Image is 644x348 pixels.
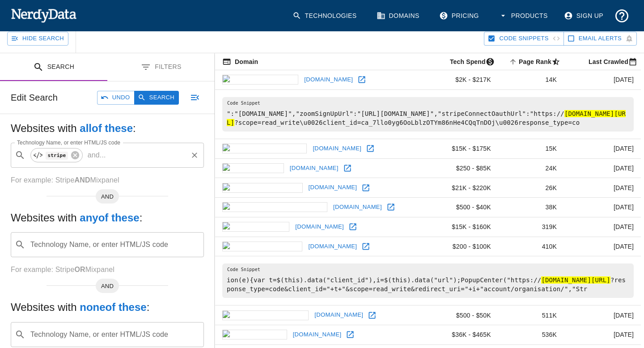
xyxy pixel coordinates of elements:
[564,237,641,256] td: [DATE]
[331,200,384,214] a: [DOMAIN_NAME]
[222,56,258,67] span: The registered domain name (i.e. "nerdydata.com").
[80,212,139,224] b: any of these
[564,158,641,178] td: [DATE]
[564,198,641,217] td: [DATE]
[11,211,204,225] h5: Websites with :
[564,306,641,325] td: [DATE]
[74,266,85,273] b: OR
[434,4,486,27] a: Pricing
[564,139,641,158] td: [DATE]
[428,139,498,158] td: $15K - $175K
[222,222,289,232] img: metooo.io icon
[498,325,564,345] td: 536K
[498,158,564,178] td: 24K
[222,202,327,212] img: kerkdienstgemist.nl icon
[222,263,634,298] pre: ion(e){var t=$(this).data("client_id"),i=$(this).data("url");PopupCenter("https:// ?response_type...
[46,152,68,159] code: stripe
[96,282,119,291] span: AND
[541,276,610,284] hl: [DOMAIN_NAME][URL]
[343,328,357,341] a: Open metooo.it in new window
[80,301,146,313] b: none of these
[498,139,564,158] td: 15K
[222,242,302,251] img: euagenda.eu icon
[222,330,287,340] img: metooo.it icon
[96,192,119,201] span: AND
[134,91,179,105] button: Search
[11,264,204,275] p: For example: Stripe Mixpanel
[365,309,379,322] a: Open futurefonts.xyz in new window
[312,308,365,322] a: [DOMAIN_NAME]
[428,217,498,237] td: $15K - $160K
[579,34,622,44] span: Sign up to track newly added websites and receive email alerts.
[11,121,204,136] h5: Websites with :
[310,142,364,156] a: [DOMAIN_NAME]
[341,161,354,175] a: Open wqxr.org in new window
[222,144,307,153] img: bookme.name icon
[30,148,83,162] div: stripe
[222,97,634,132] pre: ":"[DOMAIN_NAME]","zoomSignUpUrl":"[URL][DOMAIN_NAME]","stripeConnectOauthUrl":"https:// ?scope=r...
[577,56,641,67] span: Most recent date this website was successfully crawled
[7,32,68,46] button: Hide Search
[355,73,369,86] a: Open acdsee.com in new window
[227,110,626,126] hl: [DOMAIN_NAME][URL]
[507,56,564,67] span: A page popularity ranking based on a domain's backlinks. Smaller numbers signal more popular doma...
[11,300,204,314] h5: Websites with :
[498,217,564,237] td: 319K
[428,158,498,178] td: $250 - $85K
[371,4,427,27] a: Domains
[11,6,76,24] img: NerdyData.com
[498,198,564,217] td: 38K
[287,4,364,27] a: Technologies
[428,306,498,325] td: $500 - $50K
[384,200,398,214] a: Open kerkdienstgemist.nl in new window
[498,70,564,90] td: 14K
[484,32,563,46] button: Hide Code Snippets
[306,240,359,254] a: [DOMAIN_NAME]
[306,181,360,195] a: [DOMAIN_NAME]
[288,161,341,175] a: [DOMAIN_NAME]
[97,91,135,105] button: Undo
[222,183,303,193] img: trekaroo.com icon
[293,220,346,234] a: [DOMAIN_NAME]
[74,176,90,184] b: AND
[564,325,641,345] td: [DATE]
[564,217,641,237] td: [DATE]
[291,328,344,342] a: [DOMAIN_NAME]
[364,142,377,155] a: Open bookme.name in new window
[11,90,58,105] h6: Edit Search
[559,4,610,27] a: Sign Up
[222,163,284,173] img: wqxr.org icon
[359,240,373,253] a: Open euagenda.eu in new window
[428,237,498,256] td: $200 - $100K
[428,198,498,217] td: $500 - $40K
[346,220,360,233] a: Open metooo.io in new window
[498,178,564,198] td: 26K
[188,149,201,161] button: Clear
[563,32,637,46] button: Sign up to track newly added websites and receive email alerts.
[499,34,548,44] span: Hide Code Snippets
[438,56,498,67] span: The estimated minimum and maximum annual tech spend each webpage has, based on the free, freemium...
[17,139,120,146] label: Technology Name, or enter HTML/JS code
[107,53,215,81] button: Filters
[610,4,633,27] button: Support and Documentation
[222,75,298,85] img: acdsee.com icon
[80,122,133,134] b: all of these
[498,237,564,256] td: 410K
[564,178,641,198] td: [DATE]
[222,310,309,320] img: futurefonts.xyz icon
[564,70,641,90] td: [DATE]
[359,181,373,195] a: Open trekaroo.com in new window
[493,4,555,27] button: Products
[428,178,498,198] td: $21K - $220K
[428,325,498,345] td: $36K - $465K
[428,70,498,90] td: $2K - $217K
[302,73,355,87] a: [DOMAIN_NAME]
[84,150,110,161] p: and ...
[498,306,564,325] td: 511K
[11,175,204,186] p: For example: Stripe Mixpanel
